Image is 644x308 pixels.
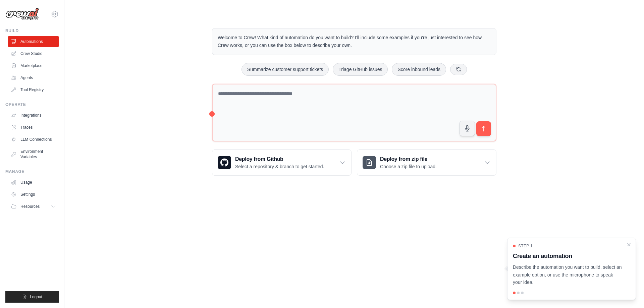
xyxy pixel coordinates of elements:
img: Logo [5,8,39,20]
a: LLM Connections [8,134,59,145]
a: Automations [8,36,59,47]
button: Triage GitHub issues [333,63,388,76]
button: Score inbound leads [392,63,446,76]
span: Resources [20,204,40,209]
iframe: Chat Widget [610,276,644,308]
p: Welcome to Crew! What kind of automation do you want to build? I'll include some examples if you'... [218,34,491,49]
a: Crew Studio [8,48,59,59]
a: Agents [8,72,59,83]
a: Integrations [8,110,59,121]
p: Describe the automation you want to build, select an example option, or use the microphone to spe... [513,263,622,286]
div: Operate [5,102,59,107]
h3: Deploy from zip file [380,155,437,163]
button: Logout [5,291,59,303]
a: Usage [8,177,59,188]
span: Step 1 [518,243,533,249]
a: Settings [8,189,59,200]
h3: Deploy from Github [235,155,324,163]
button: Summarize customer support tickets [241,63,329,76]
div: Manage [5,169,59,174]
button: Resources [8,201,59,212]
span: Logout [30,294,42,300]
button: Close walkthrough [626,242,632,247]
div: Build [5,28,59,34]
p: Select a repository & branch to get started. [235,163,324,170]
a: Environment Variables [8,146,59,162]
a: Marketplace [8,60,59,71]
a: Traces [8,122,59,133]
a: Tool Registry [8,84,59,95]
h3: Create an automation [513,251,622,261]
p: Choose a zip file to upload. [380,163,437,170]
